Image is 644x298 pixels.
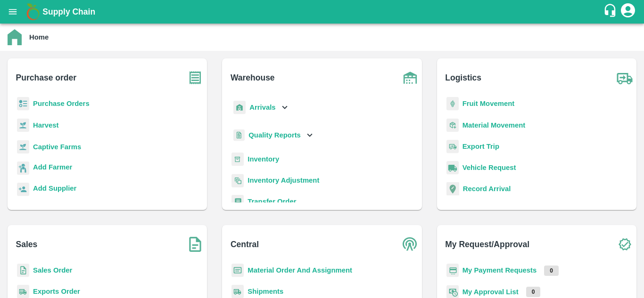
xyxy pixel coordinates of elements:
[248,198,296,205] a: Transfer Order
[33,288,80,295] a: Exports Order
[248,266,352,274] a: Material Order And Assignment
[233,129,245,141] img: qualityReport
[24,2,42,21] img: logo
[183,233,207,256] img: soSales
[17,140,29,154] img: harvest
[248,155,279,163] a: Inventory
[33,163,72,171] b: Add Farmer
[248,288,283,295] a: Shipments
[446,182,459,195] img: recordArrival
[16,71,76,84] b: Purchase order
[445,238,529,251] b: My Request/Approval
[446,118,459,132] img: material
[462,266,537,274] a: My Payment Requests
[231,195,244,209] img: whTransfer
[17,183,29,196] img: supplier
[8,29,22,45] img: home
[613,66,636,89] img: truck
[33,100,90,107] a: Purchase Orders
[231,126,315,145] div: Quality Reports
[17,97,29,111] img: reciept
[398,66,422,89] img: warehouse
[29,33,49,41] b: Home
[231,174,244,187] img: inventory
[33,266,72,274] a: Sales Order
[249,104,275,111] b: Arrivals
[16,238,38,251] b: Sales
[248,131,301,139] b: Quality Reports
[462,100,515,107] a: Fruit Movement
[17,118,29,132] img: harvest
[462,164,516,171] a: Vehicle Request
[33,185,76,192] b: Add Supplier
[248,177,319,184] a: Inventory Adjustment
[17,264,29,277] img: sales
[2,1,24,23] button: open drawer
[398,233,422,256] img: central
[33,143,81,151] a: Captive Farms
[231,264,244,277] img: centralMaterial
[446,161,459,175] img: vehicle
[462,143,499,150] a: Export Trip
[183,66,207,89] img: purchase
[619,2,636,22] div: account of current user
[233,101,246,114] img: whArrival
[544,266,559,276] p: 0
[613,233,636,256] img: check
[462,288,519,296] a: My Approval List
[42,7,95,16] b: Supply Chain
[462,121,526,129] a: Material Movement
[446,140,459,153] img: delivery
[526,287,541,297] p: 0
[33,121,58,129] a: Harvest
[17,161,29,175] img: farmer
[445,71,481,84] b: Logistics
[42,5,603,18] a: Supply Chain
[33,183,76,196] a: Add Supplier
[463,185,511,193] a: Record Arrival
[446,97,459,111] img: fruit
[231,153,244,166] img: whInventory
[603,3,619,20] div: customer-support
[446,264,459,277] img: payment
[231,71,275,84] b: Warehouse
[33,162,72,175] a: Add Farmer
[231,97,290,118] div: Arrivals
[231,238,259,251] b: Central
